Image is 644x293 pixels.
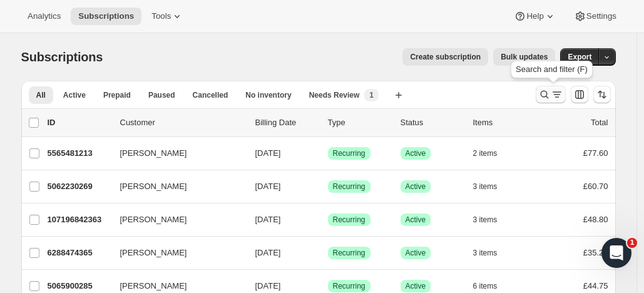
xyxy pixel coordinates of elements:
span: [PERSON_NAME] [120,213,187,226]
div: 107196842363[PERSON_NAME][DATE]SuccessRecurringSuccessActive3 items£48.80 [48,211,608,229]
span: Recurring [333,182,365,192]
span: [PERSON_NAME] [120,247,187,259]
button: Create new view [389,86,409,104]
button: [PERSON_NAME] [113,243,238,263]
span: Active [63,90,86,100]
button: Customize table column order and visibility [571,86,588,103]
span: Bulk updates [501,52,548,62]
span: 2 items [473,148,498,158]
span: Analytics [28,11,61,21]
button: Analytics [20,8,68,25]
span: £60.70 [583,182,608,191]
span: All [36,90,46,100]
button: 3 items [473,244,511,262]
span: Prepaid [103,90,131,100]
button: 3 items [473,211,511,229]
div: IDCustomerBilling DateTypeStatusItemsTotal [48,116,608,129]
p: 5565481213 [48,147,110,160]
span: Recurring [333,148,365,158]
p: 5062230269 [48,180,110,193]
div: 5565481213[PERSON_NAME][DATE]SuccessRecurringSuccessActive2 items£77.60 [48,145,608,162]
span: Settings [586,11,616,21]
p: 5065900285 [48,280,110,292]
button: Help [506,8,563,25]
span: Create subscription [410,52,481,62]
button: Create subscription [402,48,488,66]
button: 3 items [473,178,511,195]
span: [PERSON_NAME] [120,280,187,292]
p: Status [401,116,463,129]
span: £77.60 [583,148,608,158]
span: [PERSON_NAME] [120,180,187,193]
span: Help [526,11,543,21]
span: No inventory [245,90,291,100]
span: [PERSON_NAME] [120,147,187,160]
span: [DATE] [255,281,281,290]
span: Recurring [333,281,365,291]
p: Total [591,116,608,129]
span: Recurring [333,215,365,225]
span: [DATE] [255,248,281,257]
span: £48.80 [583,215,608,224]
p: Customer [120,116,245,129]
p: Billing Date [255,116,318,129]
span: 3 items [473,215,498,225]
button: Search and filter results [536,86,566,103]
span: Tools [151,11,171,21]
button: 2 items [473,145,511,162]
span: 1 [627,238,637,248]
iframe: Intercom live chat [601,238,631,268]
span: [DATE] [255,182,281,191]
span: Needs Review [309,90,360,100]
span: [DATE] [255,215,281,224]
button: Export [560,48,599,66]
button: [PERSON_NAME] [113,210,238,230]
span: Active [406,281,426,291]
span: Active [406,215,426,225]
p: 107196842363 [48,213,110,226]
span: Paused [148,90,175,100]
span: 6 items [473,281,498,291]
span: Cancelled [193,90,228,100]
button: [PERSON_NAME] [113,177,238,197]
div: 6288474365[PERSON_NAME][DATE]SuccessRecurringSuccessActive3 items£35.25 [48,244,608,262]
button: Settings [566,8,624,25]
span: Export [568,52,591,62]
span: Active [406,148,426,158]
div: Type [328,116,391,129]
span: £44.75 [583,281,608,290]
button: Sort the results [593,86,611,103]
span: Active [406,248,426,258]
span: [DATE] [255,148,281,158]
p: ID [48,116,110,129]
span: 3 items [473,182,498,192]
button: [PERSON_NAME] [113,143,238,163]
button: Tools [144,8,191,25]
span: 1 [369,90,374,100]
span: Recurring [333,248,365,258]
span: Subscriptions [21,50,103,64]
span: £35.25 [583,248,608,257]
p: 6288474365 [48,247,110,259]
div: Items [473,116,536,129]
span: Subscriptions [78,11,134,21]
button: Bulk updates [493,48,555,66]
div: 5062230269[PERSON_NAME][DATE]SuccessRecurringSuccessActive3 items£60.70 [48,178,608,195]
span: 3 items [473,248,498,258]
button: Subscriptions [71,8,141,25]
span: Active [406,182,426,192]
